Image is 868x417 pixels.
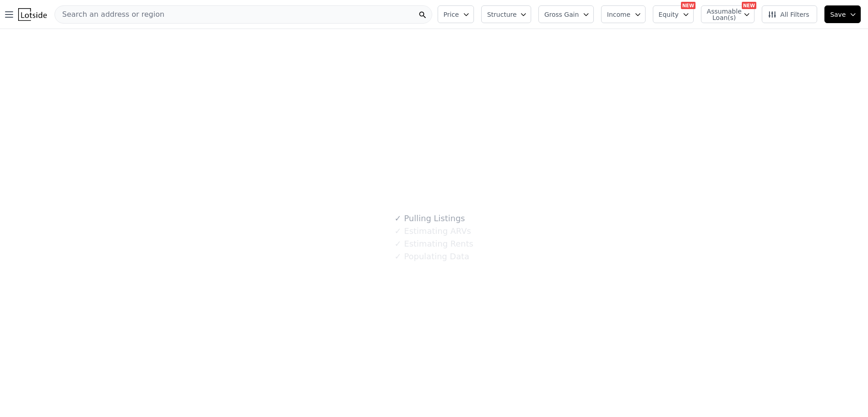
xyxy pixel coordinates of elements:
span: All Filters [768,10,809,19]
img: Lotside [18,8,47,21]
div: NEW [742,2,756,9]
div: NEW [681,2,695,9]
button: All Filters [762,5,817,23]
div: Estimating ARVs [395,225,471,238]
span: Search an address or region [55,9,164,20]
button: Equity [653,5,694,23]
button: Structure [481,5,531,23]
span: ✓ [395,239,401,248]
span: Income [607,10,631,19]
button: Price [438,5,474,23]
div: Populating Data [395,250,469,263]
span: ✓ [395,227,401,236]
span: Structure [487,10,516,19]
button: Gross Gain [538,5,594,23]
button: Assumable Loan(s) [701,5,755,23]
span: ✓ [395,252,401,261]
span: Assumable Loan(s) [707,8,736,21]
button: Income [601,5,646,23]
span: Save [830,10,846,19]
div: Pulling Listings [395,212,465,225]
span: Gross Gain [544,10,579,19]
span: ✓ [395,214,401,223]
span: Price [444,10,459,19]
button: Save [824,5,861,23]
span: Equity [659,10,679,19]
div: Estimating Rents [395,238,473,250]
